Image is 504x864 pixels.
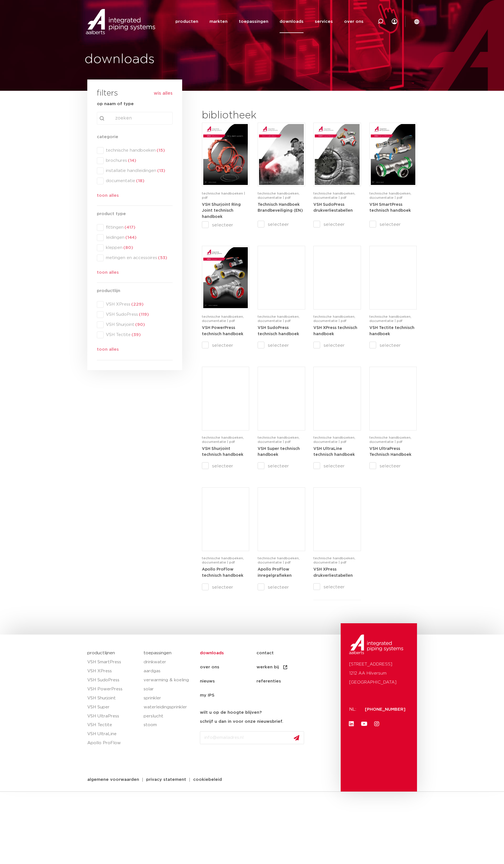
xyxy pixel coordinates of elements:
[202,567,243,578] strong: Apollo ProFlow technisch handboek
[257,660,313,674] a: werken bij
[313,202,353,213] a: VSH SudoPress drukverliestabellen
[313,567,353,578] a: VSH XPress drukverliestabellen
[87,730,138,739] a: VSH UltraLine
[258,326,299,336] strong: VSH SudoPress technisch handboek
[259,124,304,185] img: FireProtection_A4TM_5007915_2025_2.0_EN-1-pdf.jpg
[200,688,257,702] a: my IPS
[371,124,415,185] img: VSH-SmartPress_A4TM_5009301_2023_2.0-EN-pdf.jpg
[313,192,355,199] span: technische handboeken, documentatie | pdf
[258,584,305,591] label: selecteer
[200,731,304,744] input: info@emailadres.nl
[258,447,300,457] a: VSH Super technisch handboek
[258,567,292,578] a: Apollo ProFlow inregelgrafieken
[202,202,241,219] a: VSH Shurjoint Ring Joint technisch handboek
[144,651,171,655] a: toepassingen
[200,719,283,724] strong: schrijf u dan in voor onze nieuwsbrief.
[371,247,415,308] img: VSH-Tectite_A4TM_5009376-2024-2.0_NL-pdf.jpg
[392,10,397,33] div: my IPS
[97,87,118,100] h3: filters
[202,109,302,122] h2: bibliotheek
[369,326,414,336] a: VSH Tectite technisch handboek
[313,584,361,590] label: selecteer
[315,368,359,429] img: VSH-UltraLine_A4TM_5010216_2022_1.0_NL-pdf.jpg
[200,646,257,660] a: downloads
[259,247,304,308] img: VSH-SudoPress_A4TM_5001604-2023-3.0_NL-pdf.jpg
[87,658,138,667] a: VSH SmartPress
[313,315,355,322] span: technische handboeken, documentatie | pdf
[202,315,244,322] span: technische handboeken, documentatie | pdf
[203,124,248,185] img: VSH-Shurjoint-RJ_A4TM_5011380_2025_1.1_EN-pdf.jpg
[142,777,190,782] a: privacy statement
[349,660,408,687] p: [STREET_ADDRESS] 1212 AA Hilversum [GEOGRAPHIC_DATA]
[200,749,286,771] iframe: reCAPTCHA
[87,739,138,748] a: Apollo ProFlow
[258,221,305,228] label: selecteer
[369,315,411,322] span: technische handboeken, documentatie | pdf
[280,10,304,33] a: downloads
[175,10,198,33] a: producten
[144,721,194,730] a: stoom
[87,721,138,730] a: VSH Tectite
[313,436,355,443] span: technische handboeken, documentatie | pdf
[315,489,359,550] img: VSH-XPress_PLT_A4_5007629_2024-2.0_NL-pdf.jpg
[144,694,194,703] a: sprinkler
[369,202,411,213] a: VSH SmartPress technisch handboek
[258,342,305,349] label: selecteer
[202,326,243,336] a: VSH PowerPress technisch handboek
[313,463,361,469] label: selecteer
[365,707,405,711] span: [PHONE_NUMBER]
[258,556,300,564] span: technische handboeken, documentatie | pdf
[200,674,257,688] a: nieuws
[203,368,248,429] img: VSH-Shurjoint_A4TM_5008731_2024_3.0_EN-pdf.jpg
[202,222,249,228] label: selecteer
[369,436,411,443] span: technische handboeken, documentatie | pdf
[97,102,134,106] strong: op naam of type
[200,710,262,715] strong: wilt u op de hoogte blijven?
[315,10,333,33] a: services
[87,651,115,655] a: productlijnen
[315,124,359,185] img: VSH-SudoPress_A4PLT_5007706_2024-2.0_NL-pdf.jpg
[369,221,417,228] label: selecteer
[202,342,249,349] label: selecteer
[202,463,249,469] label: selecteer
[144,667,194,676] a: aardgas
[258,192,300,199] span: technische handboeken, documentatie | pdf
[202,556,244,564] span: technische handboeken, documentatie | pdf
[202,447,243,457] a: VSH Shurjoint technisch handboek
[146,777,186,782] span: privacy statement
[344,10,363,33] a: over ons
[258,202,303,213] a: Technisch Handboek Brandbeveiliging (EN)
[371,368,415,429] img: VSH-UltraPress_A4TM_5008751_2025_3.0_NL-pdf.jpg
[175,10,363,33] nav: Menu
[313,447,355,457] a: VSH UltraLine technisch handboek
[87,703,138,712] a: VSH Super
[200,660,257,674] a: over ons
[258,315,300,322] span: technische handboeken, documentatie | pdf
[144,703,194,712] a: waterleidingsprinkler
[369,463,417,469] label: selecteer
[313,326,357,336] a: VSH XPress technisch handboek
[259,368,304,429] img: VSH-Super_A4TM_5007411-2022-2.1_NL-1-pdf.jpg
[258,436,300,443] span: technische handboeken, documentatie | pdf
[369,342,417,349] label: selecteer
[294,735,299,741] img: send.svg
[259,489,304,550] img: Apollo-ProFlow_A4FlowCharts_5009941-2022-1.0_NL-pdf.jpg
[313,342,361,349] label: selecteer
[83,777,143,782] a: algemene voorwaarden
[315,247,359,308] img: VSH-XPress_A4TM_5008762_2025_4.1_NL-pdf.jpg
[349,705,358,714] p: NL:
[257,674,313,688] a: referenties
[203,247,248,308] img: VSH-PowerPress_A4TM_5008817_2024_3.1_NL-pdf.jpg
